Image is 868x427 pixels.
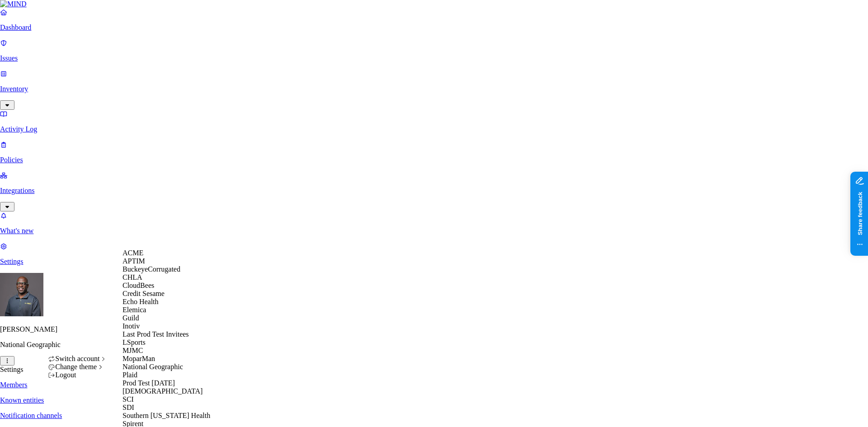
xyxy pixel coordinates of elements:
span: APTIM [123,257,145,265]
span: Guild [123,314,139,322]
span: MJMC [123,347,143,354]
span: Southern [US_STATE] Health [123,412,210,419]
span: MoparMan [123,355,155,362]
span: Credit Sesame [123,290,165,297]
span: Echo Health [123,298,159,305]
div: Logout [48,371,107,379]
span: CHLA [123,273,142,281]
span: LSports [123,338,146,346]
span: BuckeyeCorrugated [123,265,180,273]
span: ACME [123,249,143,257]
span: Change theme [55,363,97,371]
span: [DEMOGRAPHIC_DATA] [123,387,203,395]
span: CloudBees [123,282,154,289]
span: Inotiv [123,322,140,330]
span: National Geographic [123,363,183,371]
span: Last Prod Test Invitees [123,330,189,338]
span: SDI [123,404,134,411]
span: Prod Test [DATE] [123,379,175,387]
span: Elemica [123,306,146,314]
span: SCI [123,395,134,403]
span: Plaid [123,371,137,379]
span: Switch account [55,355,99,362]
